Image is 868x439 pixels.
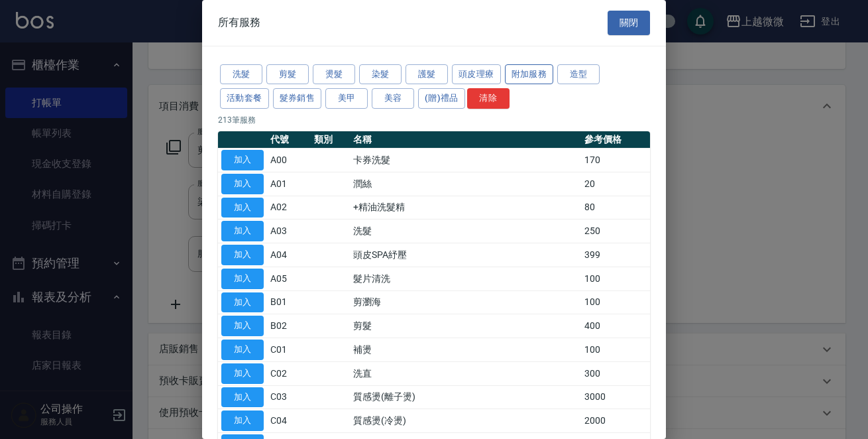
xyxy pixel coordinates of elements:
[581,361,650,385] td: 300
[452,64,501,85] button: 頭皮理療
[218,114,650,126] p: 213 筆服務
[221,292,264,313] button: 加入
[581,243,650,267] td: 399
[581,314,650,338] td: 400
[581,338,650,362] td: 100
[221,387,264,408] button: 加入
[267,149,311,172] td: A00
[221,410,264,431] button: 加入
[218,16,260,29] span: 所有服務
[350,219,581,243] td: 洗髮
[267,267,311,290] td: A05
[267,409,311,433] td: C04
[313,64,355,85] button: 燙髮
[273,88,322,109] button: 髮券銷售
[311,131,351,149] th: 類別
[267,385,311,409] td: C03
[267,243,311,267] td: A04
[581,149,650,172] td: 170
[581,385,650,409] td: 3000
[467,88,510,109] button: 清除
[350,409,581,433] td: 質感燙(冷燙)
[221,198,264,218] button: 加入
[267,196,311,219] td: A02
[581,131,650,149] th: 參考價格
[267,219,311,243] td: A03
[221,269,264,289] button: 加入
[220,64,262,85] button: 洗髮
[581,290,650,314] td: 100
[221,316,264,336] button: 加入
[406,64,448,85] button: 護髮
[221,363,264,384] button: 加入
[267,361,311,385] td: C02
[350,196,581,219] td: +精油洗髮精
[267,338,311,362] td: C01
[557,64,600,85] button: 造型
[350,361,581,385] td: 洗直
[267,290,311,314] td: B01
[266,64,309,85] button: 剪髮
[350,172,581,196] td: 潤絲
[350,314,581,338] td: 剪髮
[505,64,554,85] button: 附加服務
[350,290,581,314] td: 剪瀏海
[581,267,650,290] td: 100
[350,131,581,149] th: 名稱
[581,409,650,433] td: 2000
[220,88,269,109] button: 活動套餐
[350,338,581,362] td: 補燙
[267,131,311,149] th: 代號
[221,174,264,194] button: 加入
[267,172,311,196] td: A01
[608,11,650,35] button: 關閉
[350,267,581,290] td: 髮片清洗
[221,150,264,170] button: 加入
[372,88,414,109] button: 美容
[581,219,650,243] td: 250
[581,196,650,219] td: 80
[418,88,465,109] button: (贈)禮品
[350,385,581,409] td: 質感燙(離子燙)
[221,245,264,265] button: 加入
[581,172,650,196] td: 20
[325,88,368,109] button: 美甲
[350,149,581,172] td: 卡券洗髮
[221,221,264,241] button: 加入
[221,340,264,360] button: 加入
[359,64,402,85] button: 染髮
[350,243,581,267] td: 頭皮SPA紓壓
[267,314,311,338] td: B02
